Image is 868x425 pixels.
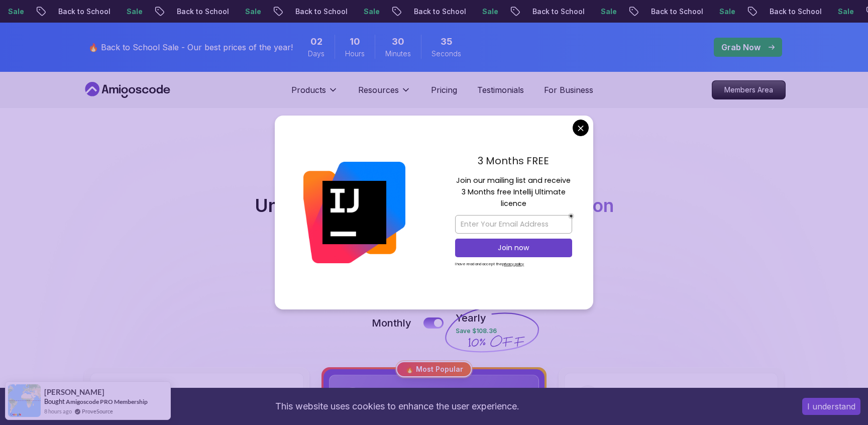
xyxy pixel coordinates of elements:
[82,407,113,415] a: ProveSource
[291,84,326,96] p: Products
[310,35,322,49] span: 2 Days
[760,7,828,17] p: Back to School
[431,49,461,59] span: Seconds
[345,49,365,59] span: Hours
[404,7,473,17] p: Back to School
[477,84,524,96] a: Testimonials
[117,7,149,17] p: Sale
[44,397,65,405] span: Bought
[441,35,453,49] span: 35 Seconds
[308,49,324,59] span: Days
[712,81,785,99] p: Members Area
[641,7,710,17] p: Back to School
[236,7,268,17] p: Sale
[712,80,786,99] a: Members Area
[358,84,411,104] button: Resources
[802,398,860,415] button: Accept cookies
[44,407,72,415] span: 8 hours ago
[358,84,399,96] p: Resources
[291,84,338,104] button: Products
[8,384,41,417] img: provesource social proof notification image
[385,49,411,59] span: Minutes
[255,195,614,216] h2: Unlimited Learning with
[44,388,104,396] span: [PERSON_NAME]
[49,7,117,17] p: Back to School
[88,41,293,53] p: 🔥 Back to School Sale - Our best prices of the year!
[350,35,360,49] span: 10 Hours
[710,7,742,17] p: Sale
[372,316,411,330] p: Monthly
[66,398,148,405] a: Amigoscode PRO Membership
[721,41,761,53] p: Grab Now
[523,7,591,17] p: Back to School
[8,395,787,417] div: This website uses cookies to enhance the user experience.
[286,7,354,17] p: Back to School
[167,7,236,17] p: Back to School
[591,7,623,17] p: Sale
[544,84,593,96] a: For Business
[354,7,386,17] p: Sale
[392,35,404,49] span: 30 Minutes
[431,84,457,96] a: Pricing
[828,7,860,17] p: Sale
[473,7,505,17] p: Sale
